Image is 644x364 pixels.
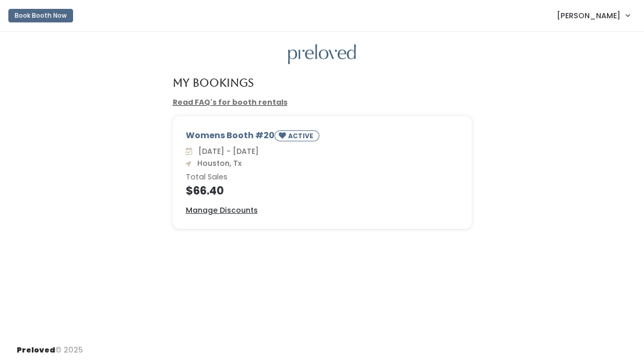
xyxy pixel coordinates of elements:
h4: $66.40 [186,185,459,197]
div: © 2025 [17,336,83,356]
button: Book Booth Now [8,9,73,22]
a: Manage Discounts [186,205,258,216]
span: Preloved [17,345,55,355]
img: preloved logo [288,44,356,65]
u: Manage Discounts [186,205,258,215]
span: Houston, Tx [193,158,242,168]
a: Read FAQ's for booth rentals [173,97,288,107]
a: [PERSON_NAME] [546,4,640,27]
div: Womens Booth #20 [186,129,459,145]
h4: My Bookings [173,77,254,89]
a: Book Booth Now [8,4,73,27]
span: [DATE] - [DATE] [194,146,259,156]
h6: Total Sales [186,173,459,181]
span: [PERSON_NAME] [557,10,621,21]
small: ACTIVE [288,131,315,140]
